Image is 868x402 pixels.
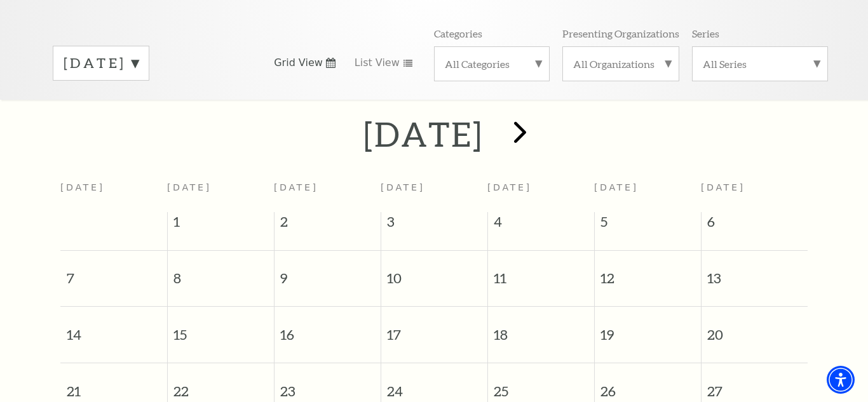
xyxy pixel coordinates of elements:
label: All Series [703,57,817,70]
span: 15 [168,307,274,351]
span: [DATE] [167,182,212,192]
span: 2 [275,212,381,238]
span: 17 [381,307,487,351]
span: 3 [381,212,487,238]
span: 6 [702,212,808,238]
span: 1 [168,212,274,238]
p: Categories [434,27,482,40]
button: next [496,112,542,157]
label: [DATE] [64,53,139,73]
span: 10 [381,251,487,295]
span: 19 [595,307,701,351]
p: Series [692,27,719,40]
th: [DATE] [60,175,167,212]
span: 18 [488,307,594,351]
span: [DATE] [274,182,318,192]
span: 8 [168,251,274,295]
label: All Categories [445,57,539,70]
span: 9 [275,251,381,295]
span: 11 [488,251,594,295]
p: Presenting Organizations [562,27,679,40]
span: Grid View [274,56,323,70]
span: List View [355,56,400,70]
span: [DATE] [381,182,425,192]
span: 14 [60,307,167,351]
span: 20 [702,307,808,351]
div: Accessibility Menu [827,366,855,394]
span: 13 [702,251,808,295]
span: [DATE] [701,182,745,192]
span: 12 [595,251,701,295]
span: 5 [595,212,701,238]
label: All Organizations [573,57,668,70]
span: 7 [60,251,167,295]
span: [DATE] [487,182,532,192]
span: [DATE] [594,182,639,192]
span: 16 [275,307,381,351]
h2: [DATE] [363,114,484,154]
span: 4 [488,212,594,238]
